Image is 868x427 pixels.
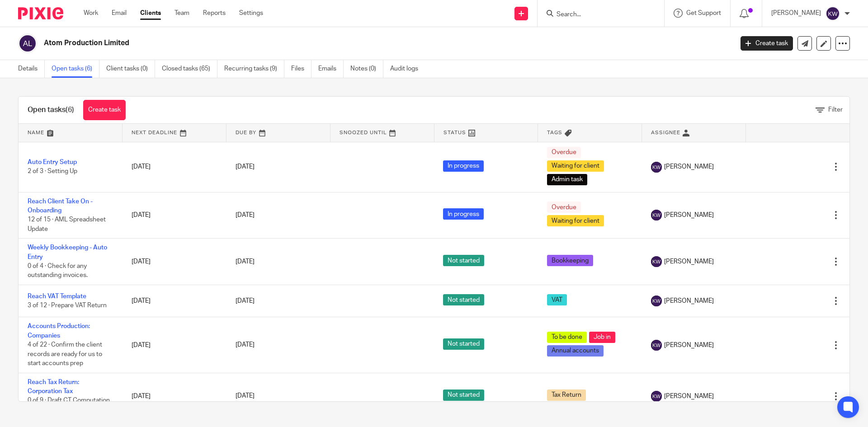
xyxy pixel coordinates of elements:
img: svg%3E [18,34,37,53]
a: Email [112,9,127,18]
span: [DATE] [236,342,255,348]
a: Create task [741,36,793,51]
a: Settings [239,9,263,18]
span: Waiting for client [547,215,604,226]
a: Reach Tax Return: Corporation Tax [28,379,79,394]
a: Closed tasks (65) [162,60,217,78]
span: [DATE] [236,393,255,399]
img: svg%3E [651,162,662,173]
img: svg%3E [651,256,662,267]
span: [DATE] [236,164,255,170]
span: Waiting for client [547,160,604,172]
span: 0 of 9 · Draft CT Computation and Return [28,398,110,413]
span: Annual accounts [547,345,604,357]
span: 12 of 15 · AML Spreadsheet Update [28,216,106,232]
span: [PERSON_NAME] [664,162,714,171]
img: svg%3E [826,6,840,21]
a: Reach VAT Template [28,293,86,300]
span: [PERSON_NAME] [664,392,714,401]
span: Tax Return [547,389,586,401]
span: [DATE] [236,212,255,218]
h1: Open tasks [28,105,74,115]
img: svg%3E [651,210,662,221]
a: Reach Client Take On - Onboarding [28,198,93,214]
span: VAT [547,294,567,305]
a: Reports [203,9,226,18]
td: [DATE] [123,142,226,192]
span: Snoozed Until [340,130,387,135]
a: Audit logs [390,60,425,78]
a: Work [84,9,98,18]
td: [DATE] [123,373,226,419]
span: Tags [547,130,562,135]
img: Pixie [18,7,63,19]
a: Client tasks (0) [106,60,155,78]
span: (6) [66,106,74,113]
a: Team [175,9,189,18]
span: Admin task [547,174,587,185]
span: 2 of 3 · Setting Up [28,169,77,175]
span: In progress [443,160,484,172]
p: [PERSON_NAME] [771,9,821,18]
span: [PERSON_NAME] [664,341,714,350]
input: Search [556,11,637,19]
span: Overdue [547,147,581,158]
img: svg%3E [651,391,662,402]
span: Filter [828,107,843,113]
span: [DATE] [236,258,255,265]
span: Job in [589,332,615,343]
span: To be done [547,332,587,343]
a: Open tasks (6) [52,60,99,78]
td: [DATE] [123,192,226,239]
span: Not started [443,294,484,305]
span: Status [443,130,466,135]
img: svg%3E [651,296,662,306]
a: Accounts Production: Companies [28,323,90,338]
a: Recurring tasks (9) [224,60,284,78]
img: svg%3E [651,340,662,351]
span: Overdue [547,202,581,213]
a: Details [18,60,45,78]
span: [PERSON_NAME] [664,257,714,266]
span: 3 of 12 · Prepare VAT Return [28,302,107,309]
span: Not started [443,389,484,401]
span: Bookkeeping [547,255,593,266]
h2: Atom Production Limited [44,38,590,48]
a: Emails [318,60,344,78]
span: [PERSON_NAME] [664,211,714,220]
td: [DATE] [123,285,226,317]
span: [DATE] [236,298,255,304]
a: Notes (0) [350,60,383,78]
span: Not started [443,255,484,266]
a: Files [291,60,311,78]
a: Clients [140,9,161,18]
a: Create task [83,100,126,120]
a: Auto Entry Setup [28,159,77,165]
span: In progress [443,208,484,220]
td: [DATE] [123,317,226,373]
span: Not started [443,338,484,350]
td: [DATE] [123,239,226,285]
a: Weekly Bookkeeping - Auto Entry [28,244,107,260]
span: 0 of 4 · Check for any outstanding invoices. [28,263,88,279]
span: [PERSON_NAME] [664,296,714,305]
span: Get Support [686,10,721,16]
span: 4 of 22 · Confirm the client records are ready for us to start accounts prep [28,342,102,366]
